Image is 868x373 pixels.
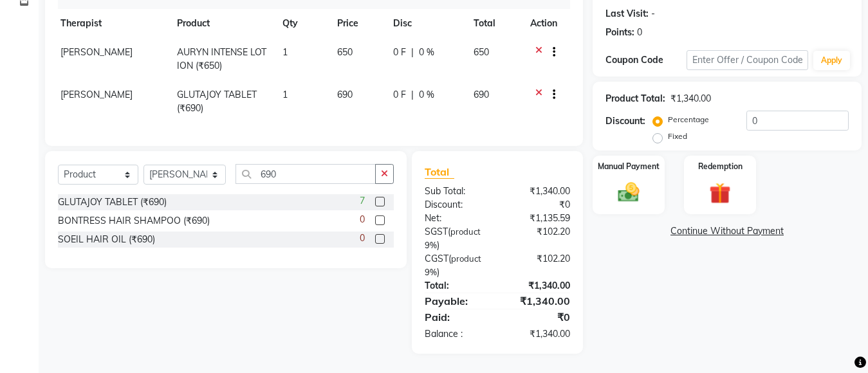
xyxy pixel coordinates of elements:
[415,309,497,325] div: Paid:
[425,226,448,237] span: SGST
[329,9,385,38] th: Price
[415,327,497,341] div: Balance :
[497,327,580,341] div: ₹1,340.00
[497,279,580,293] div: ₹1,340.00
[668,114,709,125] label: Percentage
[415,293,497,309] div: Payable:
[415,279,497,293] div: Total:
[474,46,489,58] span: 650
[393,88,406,102] span: 0 F
[703,180,737,206] img: _gift.svg
[411,46,414,59] span: |
[415,198,497,212] div: Discount:
[474,89,489,100] span: 690
[497,212,580,225] div: ₹1,135.59
[337,89,353,100] span: 690
[60,89,133,100] span: [PERSON_NAME]
[813,51,850,70] button: Apply
[425,165,454,179] span: Total
[425,240,437,250] span: 9%
[275,9,329,38] th: Qty
[415,212,497,225] div: Net:
[611,180,646,205] img: _cash.svg
[385,9,466,38] th: Disc
[53,9,169,38] th: Therapist
[282,46,288,58] span: 1
[169,9,275,38] th: Product
[360,194,365,208] span: 7
[497,225,580,252] div: ₹102.20
[497,252,580,279] div: ₹102.20
[58,196,167,209] div: GLUTAJOY TABLET (₹690)
[415,185,497,198] div: Sub Total:
[687,50,808,70] input: Enter Offer / Coupon Code
[177,89,257,114] span: GLUTAJOY TABLET (₹690)
[451,253,481,264] span: product
[497,185,580,198] div: ₹1,340.00
[235,164,376,184] input: Search or Scan
[58,214,210,228] div: BONTRESS HAIR SHAMPOO (₹690)
[605,92,665,105] div: Product Total:
[605,114,645,128] div: Discount:
[360,213,365,226] span: 0
[668,131,687,142] label: Fixed
[497,198,580,212] div: ₹0
[411,88,414,102] span: |
[60,46,133,58] span: [PERSON_NAME]
[651,7,655,21] div: -
[670,92,711,105] div: ₹1,340.00
[522,9,565,38] th: Action
[425,253,448,264] span: CGST
[58,233,155,246] div: SOEIL HAIR OIL (₹690)
[497,293,580,309] div: ₹1,340.00
[598,161,660,172] label: Manual Payment
[425,267,437,277] span: 9%
[605,26,634,39] div: Points:
[419,88,434,102] span: 0 %
[393,46,406,59] span: 0 F
[415,252,497,279] div: ( )
[466,9,522,38] th: Total
[415,225,497,252] div: ( )
[605,53,687,67] div: Coupon Code
[360,232,365,245] span: 0
[595,224,859,238] a: Continue Without Payment
[605,7,649,21] div: Last Visit:
[637,26,642,39] div: 0
[282,89,288,100] span: 1
[497,309,580,325] div: ₹0
[698,161,743,172] label: Redemption
[337,46,353,58] span: 650
[419,46,434,59] span: 0 %
[450,226,481,237] span: product
[177,46,266,71] span: AURYN INTENSE LOTION (₹650)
